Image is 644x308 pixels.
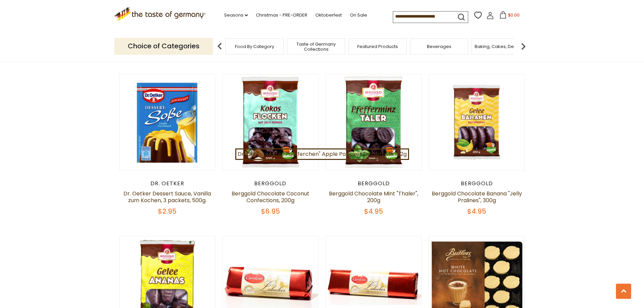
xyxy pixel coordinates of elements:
[232,190,309,204] a: Berggold Chocolate Coconut Confections, 200g
[315,11,342,19] a: Oktoberfest
[427,44,451,49] a: Beverages
[224,11,248,19] a: Seasons
[119,180,216,187] div: Dr. Oetker
[213,40,226,53] img: previous arrow
[326,180,422,187] div: Berggold
[508,12,520,18] span: $0.00
[158,207,176,216] span: $2.95
[364,207,383,216] span: $4.95
[429,180,525,187] div: Berggold
[357,44,398,49] a: Featured Products
[223,74,318,170] img: Berggold Chocolate Coconut Confections, 200g
[235,44,274,49] a: Food By Category
[289,42,343,52] a: Taste of Germany Collections
[256,11,307,19] a: Christmas - PRE-ORDER
[329,190,418,204] a: Berggold Chocolate Mint "Thaler", 200g
[429,74,525,170] img: Berggold Chocolate Banana "Jelly Pralines", 300g
[261,207,280,216] span: $6.95
[475,44,527,49] a: Baking, Cakes, Desserts
[123,190,211,204] a: Dr. Oetker Dessert Sauce, Vanilla zum Kochen, 3 packets, 500g.
[467,207,486,216] span: $4.95
[235,148,409,160] a: Dr. Oetker "Apfel-Puefferchen" Apple Popover Dessert Mix 152g
[495,11,524,21] button: $0.00
[120,74,215,170] img: Dr. Oetker Dessert Sauce, Vanilla zum Kochen, 3 packets, 500g.
[517,40,530,53] img: next arrow
[222,180,319,187] div: Berggold
[114,38,213,54] p: Choice of Categories
[326,74,422,170] img: Berggold Chocolate Mint "Thaler", 200g
[432,190,522,204] a: Berggold Chocolate Banana "Jelly Pralines", 300g
[350,11,367,19] a: On Sale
